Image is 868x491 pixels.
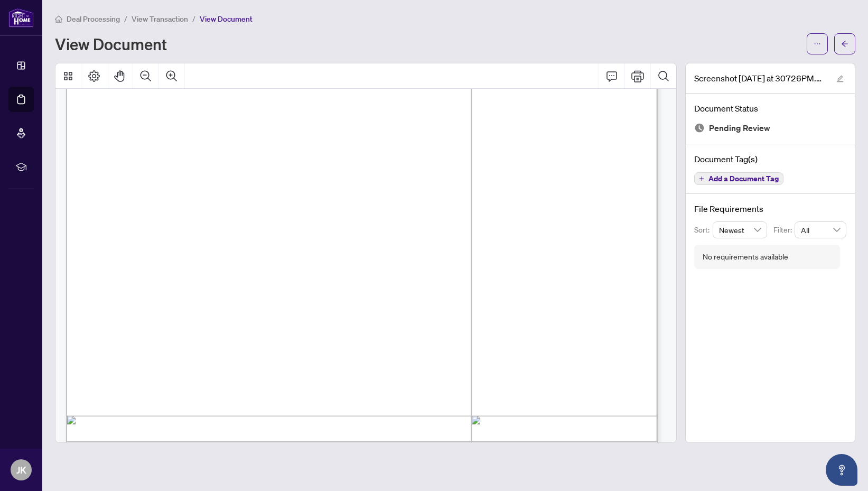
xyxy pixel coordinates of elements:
[124,13,127,25] li: /
[16,462,26,477] span: JK
[132,14,188,24] span: View Transaction
[694,123,705,133] img: Document Status
[694,153,846,165] h4: Document Tag(s)
[694,224,713,236] p: Sort:
[55,15,62,23] span: home
[719,222,761,238] span: Newest
[55,35,167,52] h1: View Document
[814,40,821,48] span: ellipsis
[694,172,783,185] button: Add a Document Tag
[709,121,770,135] span: Pending Review
[703,251,788,263] div: No requirements available
[192,13,195,25] li: /
[836,75,844,82] span: edit
[708,175,779,182] span: Add a Document Tag
[694,72,826,85] span: Screenshot [DATE] at 30726PM.png
[694,102,846,115] h4: Document Status
[694,202,846,215] h4: File Requirements
[67,14,120,24] span: Deal Processing
[841,40,848,48] span: arrow-left
[699,176,704,181] span: plus
[801,222,840,238] span: All
[200,14,253,24] span: View Document
[8,8,34,27] img: logo
[826,454,857,486] button: Open asap
[773,224,795,236] p: Filter:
